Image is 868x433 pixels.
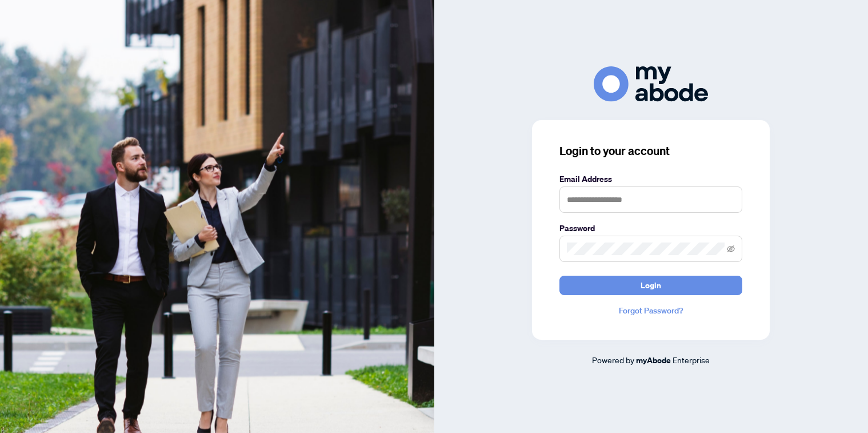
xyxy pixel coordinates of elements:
span: Enterprise [673,355,710,365]
img: ma-logo [594,66,708,101]
h3: Login to your account [559,143,742,159]
a: Forgot Password? [559,304,742,317]
span: eye-invisible [727,245,735,253]
label: Email Address [559,173,742,185]
button: Login [559,276,742,295]
label: Password [559,222,742,235]
a: myAbode [636,354,671,367]
span: Login [641,276,661,295]
span: Powered by [592,355,634,365]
